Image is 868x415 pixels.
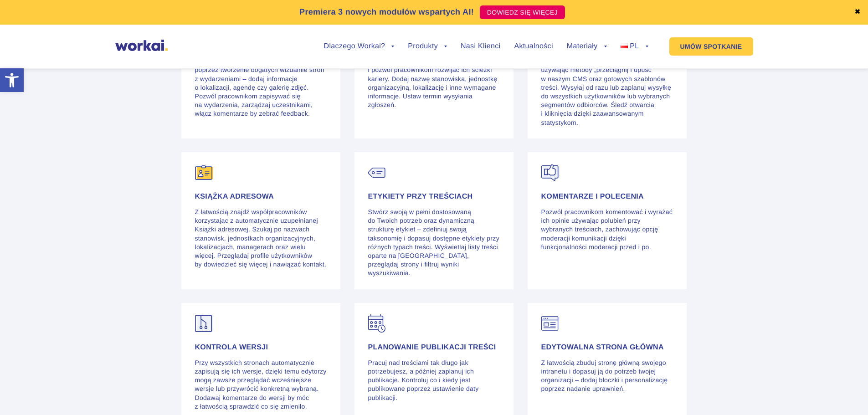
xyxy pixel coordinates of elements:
[567,43,607,50] a: Materiały
[408,43,447,50] a: Produkty
[368,57,500,109] p: Publikuj oferty pracy wewnątrz intranetu i pozwól pracownikom rozwijać ich ścieżki kariery. Dodaj...
[195,208,327,269] p: Z łatwością znajdź współpracowników korzystając z automatycznie uzupełnianej Książki adresowej. S...
[299,6,474,18] p: Premiera 3 nowych modułów wspartych AI!
[541,193,673,200] h4: Komentarze i polecenia
[195,193,327,200] h4: Książka adresowa
[480,5,565,19] a: DOWIEDZ SIĘ WIĘCEJ
[368,359,500,402] p: Pracuj nad treściami tak długo jak potrzebujesz, a później zaplanuj ich publikacje. Kontroluj co ...
[541,208,673,251] p: Pozwól pracownikom komentować i wyrażać ich opinie używając polubień przy wybranych treściach, za...
[195,359,327,411] p: Przy wszystkich stronach automatycznie zapisują się ich wersje, dzięki temu edytorzy mogą zawsze ...
[669,37,753,56] a: UMÓW SPOTKANIE
[854,9,861,16] a: ✖
[368,344,500,351] h4: Planowanie publikacji treści
[541,359,673,394] p: Z łatwością zbuduj stronę główną swojego intranetu i dopasuj ją do potrzeb twojej organizacji – d...
[368,208,500,278] p: Stwórz swoją w pełni dostosowaną do Twoich potrzeb oraz dynamiczną strukturę etykiet – zdefiniuj ...
[461,43,500,50] a: Nasi Klienci
[541,57,673,127] p: Twórz i wysyłaj angażujące newslettery używając metody „przeciągnij i upuść” w naszym CMS oraz go...
[195,57,327,118] p: Planuj i komunikuj wydarzenia firmowe poprzez tworzenie bogatych wizualnie stron z wydarzeniami –...
[630,42,639,50] span: PL
[324,43,395,50] a: Dlaczego Workai?
[541,344,673,351] h4: Edytowalna strona główna
[514,43,553,50] a: Aktualności
[5,337,251,410] iframe: Popup CTA
[195,344,327,351] h4: Kontrola wersji
[368,193,500,200] h4: Etykiety przy treściach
